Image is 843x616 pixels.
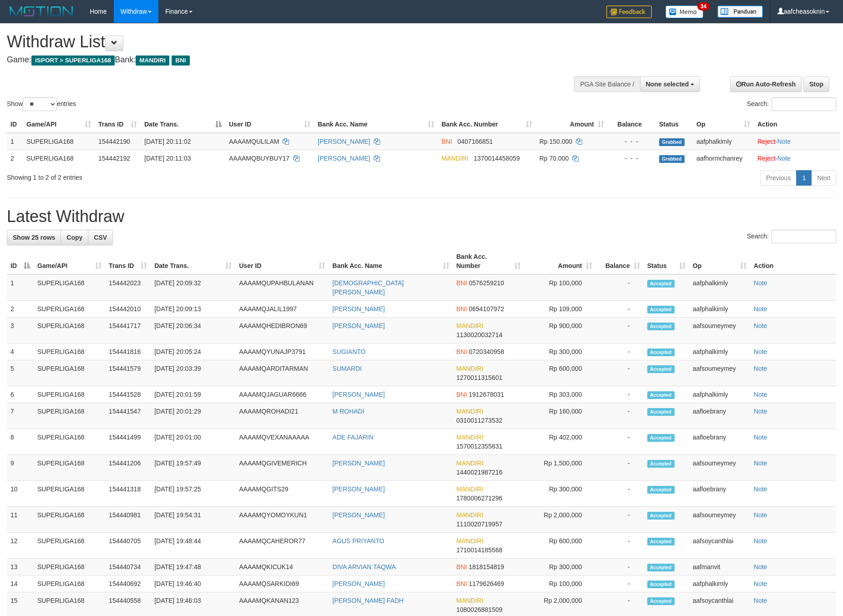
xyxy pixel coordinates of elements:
td: AAAAMQSARKIDI69 [235,576,329,592]
th: User ID: activate to sort column ascending [225,116,314,133]
td: [DATE] 19:54:31 [151,507,235,533]
span: MANDIRI [457,511,483,519]
a: Note [754,434,767,441]
a: [PERSON_NAME] [332,305,385,313]
td: - [596,403,644,429]
th: Balance [608,116,655,133]
td: AAAAMQGITS29 [235,481,329,507]
span: Copy 1370014458059 to clipboard [474,155,520,162]
div: - - - [611,137,652,146]
span: Accepted [647,348,675,356]
span: Grabbed [659,155,685,163]
h4: Game: Bank: [7,56,553,65]
td: [DATE] 20:01:59 [151,386,235,403]
td: AAAAMQYUNAJP3791 [235,343,329,360]
td: AAAAMQJAGUAR6666 [235,386,329,403]
td: aafloebrany [689,403,750,429]
td: 2 [7,150,23,167]
a: Note [754,537,767,545]
td: 154440705 [105,533,151,559]
td: aafphalkimly [689,386,750,403]
span: Rp 70.000 [539,155,569,162]
span: Copy 1440021987216 to clipboard [457,469,503,476]
span: AAAAMQBUYBUY17 [229,155,289,162]
h1: Latest Withdraw [7,207,836,226]
td: aafphalkimly [689,274,750,301]
td: - [596,576,644,592]
td: 12 [7,533,34,559]
a: [PERSON_NAME] [318,138,370,145]
td: [DATE] 20:05:24 [151,343,235,360]
th: Op: activate to sort column ascending [693,116,754,133]
span: Grabbed [659,138,685,146]
td: [DATE] 20:01:29 [151,403,235,429]
span: Copy 1080026881509 to clipboard [457,606,503,613]
span: 34 [697,2,710,10]
th: Status [655,116,693,133]
td: aafmanvit [689,559,750,576]
td: aafloebrany [689,429,750,455]
span: Accepted [647,323,675,330]
td: Rp 2,000,000 [524,507,596,533]
td: SUPERLIGA168 [34,343,105,360]
td: - [596,386,644,403]
a: Note [754,485,767,493]
label: Search: [747,230,836,243]
span: MANDIRI [457,322,483,329]
div: - - - [611,154,652,163]
th: Trans ID: activate to sort column ascending [95,116,141,133]
span: Copy 0407166851 to clipboard [457,138,493,145]
span: Accepted [647,512,675,520]
a: [PERSON_NAME] [332,391,385,398]
a: [PERSON_NAME] [318,155,370,162]
th: Action [750,248,836,274]
a: M ROHADI [332,408,364,415]
td: AAAAMQARDITARMAN [235,360,329,386]
td: Rp 1,500,000 [524,455,596,481]
td: SUPERLIGA168 [34,429,105,455]
a: ADE FAJARIN [332,434,373,441]
span: Accepted [647,486,675,494]
span: AAAAMQULILAM [229,138,279,145]
th: Amount: activate to sort column ascending [536,116,608,133]
td: aafsoumeymey [689,455,750,481]
th: Op: activate to sort column ascending [689,248,750,274]
a: Note [754,511,767,519]
a: Note [777,138,791,145]
span: None selected [646,81,689,88]
td: [DATE] 20:03:39 [151,360,235,386]
span: Accepted [647,408,675,416]
span: Copy 1179626469 to clipboard [469,580,504,587]
button: None selected [640,76,701,92]
span: Show 25 rows [13,234,55,241]
td: aafsoumeymey [689,318,750,343]
td: Rp 100,000 [524,576,596,592]
img: MOTION_logo.png [7,5,76,18]
td: Rp 160,000 [524,403,596,429]
span: BNI [457,391,467,398]
td: · [754,150,840,167]
span: MANDIRI [457,459,483,467]
th: Game/API: activate to sort column ascending [34,248,105,274]
span: CSV [94,234,107,241]
label: Show entries [7,97,76,111]
a: Note [754,408,767,415]
td: SUPERLIGA168 [34,533,105,559]
td: [DATE] 19:57:25 [151,481,235,507]
span: MANDIRI [442,155,468,162]
td: 14 [7,576,34,592]
td: [DATE] 20:06:34 [151,318,235,343]
td: aafphalkimly [693,133,754,150]
img: Button%20Memo.svg [665,5,704,18]
td: 154441717 [105,318,151,343]
a: 1 [796,170,812,186]
h1: Withdraw List [7,33,553,51]
td: - [596,559,644,576]
td: SUPERLIGA168 [34,559,105,576]
td: SUPERLIGA168 [34,360,105,386]
a: SUMARDI [332,365,362,372]
span: Copy 1270011315601 to clipboard [457,374,503,381]
td: 2 [7,301,34,318]
td: [DATE] 20:09:32 [151,274,235,301]
a: Run Auto-Refresh [730,76,802,92]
